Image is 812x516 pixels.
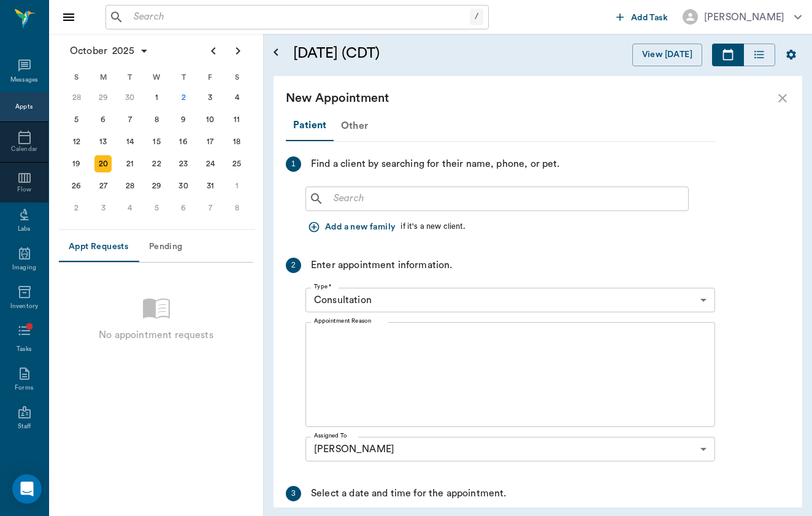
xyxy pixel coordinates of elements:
[148,155,166,172] div: Wednesday, October 22, 2025
[94,199,112,217] div: Monday, November 3, 2025
[400,221,465,233] div: if it's a new client.
[15,102,33,112] div: Appts
[17,345,32,354] div: Tasks
[63,68,90,87] div: S
[197,68,224,87] div: F
[175,155,192,172] div: Thursday, October 23, 2025
[121,111,139,128] div: Tuesday, October 7, 2025
[99,328,213,342] p: No appointment requests
[59,233,253,262] div: Appointment request tabs
[148,177,166,194] div: Wednesday, October 29, 2025
[228,133,245,150] div: Saturday, October 18, 2025
[110,42,137,60] span: 2025
[94,155,112,172] div: Monday, October 20, 2025
[94,111,112,128] div: Monday, October 6, 2025
[121,89,139,106] div: Tuesday, September 30, 2025
[18,422,31,431] div: Staff
[286,110,334,141] div: Patient
[228,177,245,194] div: Saturday, November 1, 2025
[121,177,139,194] div: Tuesday, October 28, 2025
[202,133,219,150] div: Friday, October 17, 2025
[129,9,470,26] input: Search
[202,177,219,194] div: Friday, October 31, 2025
[314,317,371,325] label: Appointment Reason
[314,431,347,440] label: Assigned To
[293,44,501,63] h5: [DATE] (CDT)
[334,111,375,141] div: Other
[175,177,192,194] div: Thursday, October 30, 2025
[201,39,226,63] button: Previous page
[67,42,110,60] span: October
[175,133,192,150] div: Thursday, October 16, 2025
[148,199,166,217] div: Wednesday, November 5, 2025
[202,111,219,128] div: Friday, October 10, 2025
[314,282,332,291] label: Type *
[611,6,673,28] button: Add Task
[202,199,219,217] div: Friday, November 7, 2025
[269,29,283,76] button: Open calendar
[286,156,301,172] div: 1
[202,155,219,172] div: Friday, October 24, 2025
[148,133,166,150] div: Wednesday, October 15, 2025
[138,233,193,262] button: Pending
[305,288,715,312] div: Consultation
[94,89,112,106] div: Monday, September 29, 2025
[68,133,85,150] div: Sunday, October 12, 2025
[90,68,117,87] div: M
[117,68,144,87] div: T
[12,263,36,272] div: Imaging
[148,111,166,128] div: Wednesday, October 8, 2025
[202,89,219,106] div: Friday, October 3, 2025
[286,486,301,501] div: 3
[305,437,715,461] div: [PERSON_NAME]
[228,111,245,128] div: Saturday, October 11, 2025
[228,155,245,172] div: Saturday, October 25, 2025
[632,44,702,66] button: View [DATE]
[56,5,81,29] button: Close drawer
[68,199,85,217] div: Sunday, November 2, 2025
[94,133,112,150] div: Monday, October 13, 2025
[175,89,192,106] div: Today, Thursday, October 2, 2025
[121,199,139,217] div: Tuesday, November 4, 2025
[286,258,301,273] div: 2
[311,258,453,273] div: Enter appointment information.
[59,233,138,262] button: Appt Requests
[226,39,250,63] button: Next page
[311,486,506,501] div: Select a date and time for the appointment.
[15,383,33,393] div: Forms
[10,75,39,85] div: Messages
[94,177,112,194] div: Monday, October 27, 2025
[305,437,715,461] div: Please select a date and time before assigning a provider
[704,10,784,25] div: [PERSON_NAME]
[228,199,245,217] div: Saturday, November 8, 2025
[68,155,85,172] div: Sunday, October 19, 2025
[305,216,400,239] button: Add a new family
[673,6,811,28] button: [PERSON_NAME]
[223,68,250,87] div: S
[10,302,38,311] div: Inventory
[148,89,166,106] div: Wednesday, October 1, 2025
[228,89,245,106] div: Saturday, October 4, 2025
[121,155,139,172] div: Tuesday, October 21, 2025
[18,225,31,234] div: Labs
[175,111,192,128] div: Thursday, October 9, 2025
[170,68,197,87] div: T
[175,199,192,217] div: Thursday, November 6, 2025
[311,156,560,172] div: Find a client by searching for their name, phone, or pet.
[775,91,790,106] button: close
[12,474,42,504] div: Open Intercom Messenger
[64,39,155,63] button: October2025
[68,89,85,106] div: Sunday, September 28, 2025
[286,88,775,108] div: New Appointment
[121,133,139,150] div: Tuesday, October 14, 2025
[68,111,85,128] div: Sunday, October 5, 2025
[68,177,85,194] div: Sunday, October 26, 2025
[470,9,483,25] div: /
[144,68,170,87] div: W
[329,190,683,207] input: Search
